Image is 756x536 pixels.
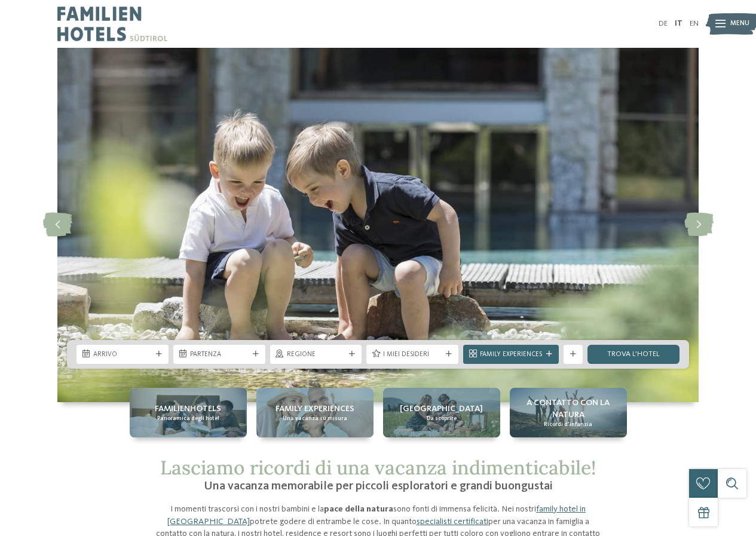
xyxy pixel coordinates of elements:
[160,455,596,480] span: Lasciamo ricordi di una vacanza indimenticabile!
[204,480,553,492] span: Una vacanza memorabile per piccoli esploratori e grandi buongustai
[515,397,622,421] span: A contatto con la natura
[93,350,152,360] span: Arrivo
[155,403,221,415] span: Familienhotels
[190,350,249,360] span: Partenza
[427,415,457,422] span: Da scoprire
[57,48,699,402] img: La nostra filosofia: tutto il meglio per i bimbi!
[480,350,542,360] span: Family Experiences
[730,19,749,29] span: Menu
[544,421,592,428] span: Ricordi d’infanzia
[283,415,347,422] span: Una vacanza su misura
[167,505,586,525] a: family hotel in [GEOGRAPHIC_DATA]
[276,403,354,415] span: Family experiences
[383,388,500,437] a: La nostra filosofia: tutto il meglio per i bimbi! [GEOGRAPHIC_DATA] Da scoprire
[675,20,682,27] a: IT
[400,403,483,415] span: [GEOGRAPHIC_DATA]
[324,505,393,513] strong: pace della natura
[130,388,247,437] a: La nostra filosofia: tutto il meglio per i bimbi! Familienhotels Panoramica degli hotel
[417,517,488,526] a: specialisti certificati
[256,388,374,437] a: La nostra filosofia: tutto il meglio per i bimbi! Family experiences Una vacanza su misura
[690,20,699,27] a: EN
[157,415,219,422] span: Panoramica degli hotel
[287,350,345,360] span: Regione
[659,20,668,27] a: DE
[383,350,442,360] span: I miei desideri
[587,345,680,364] a: trova l’hotel
[510,388,627,437] a: La nostra filosofia: tutto il meglio per i bimbi! A contatto con la natura Ricordi d’infanzia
